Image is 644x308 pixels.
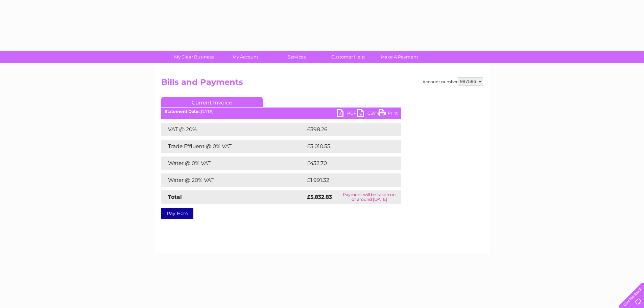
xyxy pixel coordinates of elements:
td: £3,010.55 [305,140,390,153]
a: Pay Here [161,208,193,219]
a: Customer Help [320,51,376,63]
a: Current Invoice [161,97,263,107]
a: My Account [217,51,273,63]
td: £1,991.32 [305,173,390,187]
div: [DATE] [161,109,401,114]
td: Payment will be taken on or around [DATE] [337,190,401,204]
td: Water @ 0% VAT [161,157,305,170]
div: Account number [423,77,483,86]
a: Print [378,109,398,119]
td: Trade Effluent @ 0% VAT [161,140,305,153]
a: PDF [337,109,357,119]
strong: £5,832.83 [307,194,332,200]
strong: Total [168,194,182,200]
a: Services [269,51,325,63]
h2: Bills and Payments [161,77,483,90]
td: Water @ 20% VAT [161,173,305,187]
td: £432.70 [305,157,389,170]
b: Statement Date: [165,109,199,114]
td: VAT @ 20% [161,123,305,136]
a: My Clear Business [166,51,222,63]
a: CSV [357,109,378,119]
a: Make A Payment [372,51,427,63]
td: £398.26 [305,123,389,136]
